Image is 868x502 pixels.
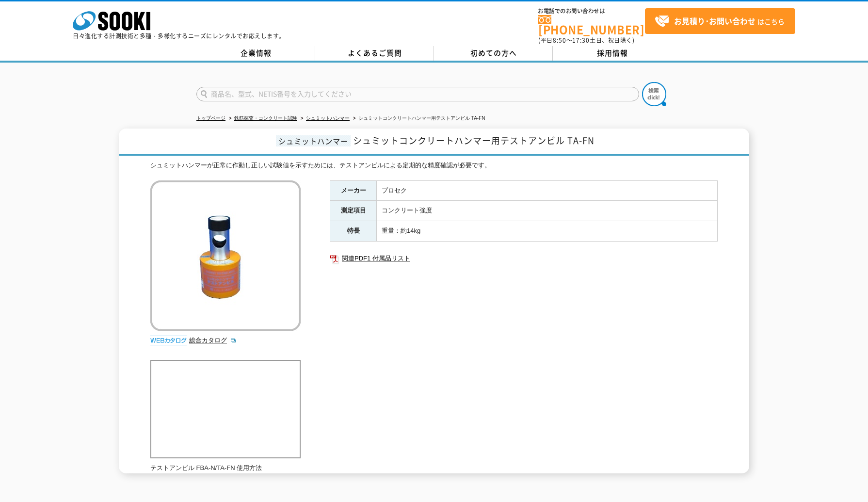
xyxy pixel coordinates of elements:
span: (平日 ～ 土日、祝日除く) [538,36,634,45]
span: シュミットコンクリートハンマー用テストアンビル TA-FN [353,134,595,147]
img: webカタログ [150,336,187,345]
td: プロセク [377,180,718,201]
a: 関連PDF1 付属品リスト [330,252,718,265]
span: 8:50 [553,36,566,45]
span: 17:30 [572,36,590,45]
span: シュミットハンマー [276,135,351,146]
td: 重量：約14kg [377,221,718,242]
a: シュミットハンマー [306,115,350,121]
a: [PHONE_NUMBER] [538,15,645,35]
input: 商品名、型式、NETIS番号を入力してください [196,87,639,101]
p: テストアンビル FBA-N/TA-FN 使用方法 [150,463,301,473]
strong: お見積り･お問い合わせ [674,15,755,27]
a: 企業情報 [196,46,315,61]
img: btn_search.png [642,82,666,106]
a: よくあるご質問 [315,46,434,61]
a: 鉄筋探査・コンクリート試験 [234,115,297,121]
th: メーカー [330,180,377,201]
a: 総合カタログ [189,337,237,344]
span: はこちら [655,14,785,29]
a: トップページ [196,115,225,121]
p: 日々進化する計測技術と多種・多様化するニーズにレンタルでお応えします。 [73,33,285,39]
a: 採用情報 [553,46,672,61]
th: 特長 [330,221,377,242]
li: シュミットコンクリートハンマー用テストアンビル TA-FN [351,113,485,124]
td: コンクリート強度 [377,201,718,221]
th: 測定項目 [330,201,377,221]
span: お電話でのお問い合わせは [538,8,645,14]
a: お見積り･お問い合わせはこちら [645,8,795,34]
img: シュミットコンクリートハンマー用テストアンビル TA-FN [150,180,301,331]
div: シュミットハンマーが正常に作動し正しい試験値を示すためには、テストアンビルによる定期的な精度確認が必要です。 [150,161,718,171]
a: 初めての方へ [434,46,553,61]
span: 初めての方へ [470,48,517,58]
